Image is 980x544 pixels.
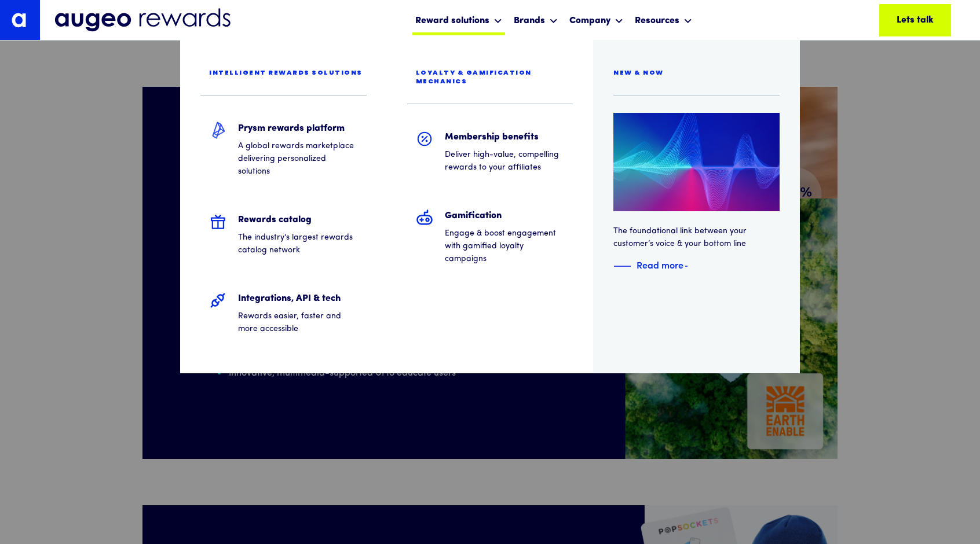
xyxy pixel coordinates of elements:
[416,69,573,86] div: Loyalty & gamification mechanics
[445,209,565,223] h5: Gamification
[238,231,358,257] p: The industry's largest rewards catalog network
[209,69,363,78] div: Intelligent rewards solutions
[635,14,679,28] div: Resources
[569,14,610,28] div: Company
[566,5,626,35] div: Company
[632,5,695,35] div: Resources
[238,310,358,336] p: Rewards easier, faster and more accessible
[445,227,565,266] p: Engage & boost engagement with gamified loyalty campaigns
[685,259,702,273] img: Blue text arrow
[200,283,367,344] a: Integrations, API & techRewards easier, faster and more accessible
[613,225,780,251] p: The foundational link between your customer’s voice & your bottom line
[238,213,358,227] h5: Rewards catalog
[511,5,561,35] div: Brands
[412,35,505,35] nav: Reward solutions
[879,4,951,36] a: Lets talk
[445,149,565,174] p: Deliver high-value, compelling rewards to your affiliates
[613,113,780,273] a: The foundational link between your customer’s voice & your bottom lineBlue decorative lineRead mo...
[613,259,631,273] img: Blue decorative line
[412,5,505,35] div: Reward solutions
[200,204,367,266] a: Rewards catalogThe industry's largest rewards catalog network
[514,14,545,28] div: Brands
[407,122,573,183] a: Membership benefitsDeliver high-value, compelling rewards to your affiliates
[415,14,489,28] div: Reward solutions
[54,8,231,32] img: Augeo Rewards business unit full logo in midnight blue.
[238,292,358,306] h5: Integrations, API & tech
[238,140,358,178] p: A global rewards marketplace delivering personalized solutions
[238,122,358,135] h5: Prysm rewards platform
[407,200,573,274] a: GamificationEngage & boost engagement with gamified loyalty campaigns
[445,130,565,144] h5: Membership benefits
[613,69,664,78] div: New & now
[200,113,367,187] a: Prysm rewards platformA global rewards marketplace delivering personalized solutions
[637,258,683,271] div: Read more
